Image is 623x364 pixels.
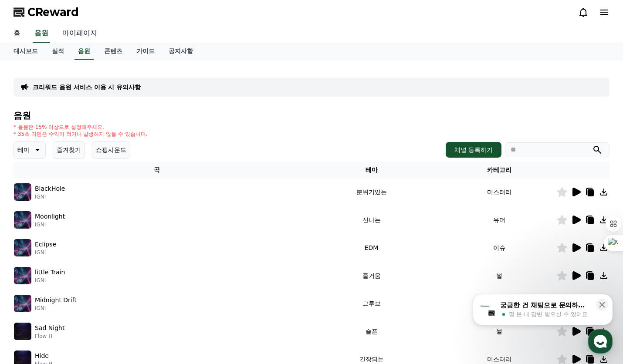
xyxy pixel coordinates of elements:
td: 신나는 [301,206,442,234]
a: 음원 [33,24,50,43]
p: Flow H [35,333,64,340]
img: music [14,295,31,312]
img: music [14,239,31,256]
p: 테마 [17,144,30,156]
span: 설정 [135,289,145,296]
td: 즐거움 [301,262,442,290]
button: 쇼핑사운드 [92,141,130,158]
span: CReward [27,5,79,19]
td: EDM [301,234,442,262]
a: 홈 [7,24,27,43]
a: 공지사항 [162,43,200,60]
p: IGNI [35,221,65,228]
td: 분위기있는 [301,178,442,206]
p: Hide [35,351,49,361]
td: 썰 [442,317,556,345]
a: CReward [14,5,79,19]
td: 썰 [442,262,556,290]
img: music [14,267,31,284]
p: IGNI [35,249,56,256]
button: 테마 [14,141,46,158]
a: 크리워드 음원 서비스 이용 시 유의사항 [33,83,141,91]
a: 음원 [74,43,94,60]
p: Sad Night [35,324,64,333]
th: 곡 [14,162,301,178]
p: IGNI [35,193,65,200]
h4: 음원 [14,111,609,120]
p: IGNI [35,277,65,284]
td: 유머 [442,206,556,234]
td: 슬픈 [301,317,442,345]
a: 대화 [58,276,112,298]
img: music [14,323,31,340]
a: 콘텐츠 [97,43,129,60]
a: 홈 [3,276,58,298]
span: 홈 [27,289,33,296]
p: * 볼륨은 15% 이상으로 설정해주세요. [14,124,148,131]
p: Midnight Drift [35,296,77,305]
p: Moonlight [35,212,65,221]
button: 즐겨찾기 [53,141,85,158]
span: 대화 [80,290,90,297]
a: 실적 [45,43,71,60]
p: IGNI [35,305,77,312]
img: music [14,183,31,201]
p: BlackHole [35,184,65,193]
a: 설정 [112,276,167,298]
td: 이슈 [442,234,556,262]
a: 가이드 [129,43,162,60]
td: 미스터리 [442,290,556,317]
th: 카테고리 [442,162,556,178]
button: 채널 등록하기 [446,142,501,158]
p: Eclipse [35,240,56,249]
p: * 35초 미만은 수익이 적거나 발생하지 않을 수 있습니다. [14,131,148,138]
p: little Train [35,268,65,277]
th: 테마 [301,162,442,178]
td: 그루브 [301,290,442,317]
td: 미스터리 [442,178,556,206]
img: music [14,211,31,229]
a: 대시보드 [7,43,45,60]
a: 마이페이지 [55,24,104,43]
